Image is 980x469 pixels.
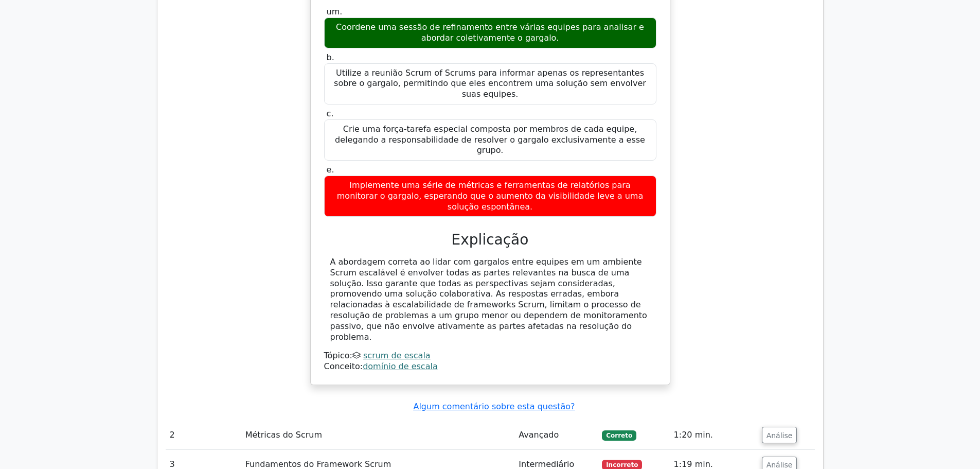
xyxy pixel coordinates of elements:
[363,351,431,360] a: scrum de escala
[519,430,559,440] font: Avançado
[324,361,363,371] font: Conceito:
[762,427,797,443] button: Análise
[363,361,438,371] a: domínio de escala
[330,257,647,342] font: A abordagem correta ao lidar com gargalos entre equipes em um ambiente Scrum escalável é envolver...
[170,430,175,440] font: 2
[606,432,632,439] font: Correto
[606,461,638,468] font: Incorreto
[245,430,322,440] font: Métricas do Scrum
[674,430,713,440] font: 1:20 min.
[767,461,793,469] font: Análise
[336,22,644,43] font: Coordene uma sessão de refinamento entre várias equipes para analisar e abordar coletivamente o g...
[335,124,645,155] font: Crie uma força-tarefa especial composta por membros de cada equipe, delegando a responsabilidade ...
[767,431,793,439] font: Análise
[452,231,529,248] font: Explicação
[327,165,334,175] font: e.
[519,459,574,469] font: Intermediário
[245,459,391,469] font: Fundamentos do Framework Scrum
[674,459,713,469] font: 1:19 min.
[334,68,646,99] font: Utilize a reunião Scrum of Scrums para informar apenas os representantes sobre o gargalo, permiti...
[327,7,343,16] font: um.
[327,109,334,118] font: c.
[324,351,352,360] font: Tópico:
[337,180,643,212] font: Implemente uma série de métricas e ferramentas de relatórios para monitorar o gargalo, esperando ...
[413,402,575,411] a: Algum comentário sobre esta questão?
[327,53,334,62] font: b.
[170,459,175,469] font: 3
